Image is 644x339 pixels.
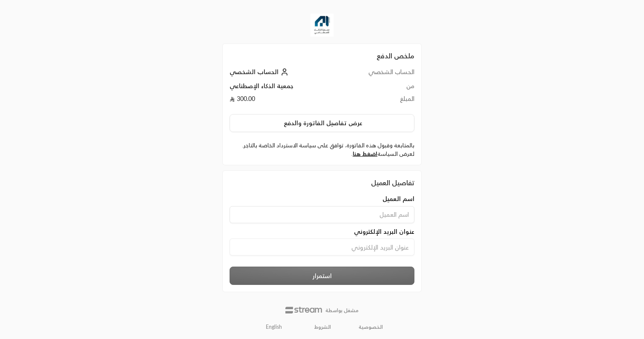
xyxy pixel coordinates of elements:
[337,95,414,107] td: المبلغ
[230,178,414,188] div: تفاصيل العميل
[230,206,414,223] input: اسم العميل
[314,324,331,330] a: الشروط
[337,82,414,95] td: من
[230,68,290,75] a: الحساب الشخصي
[230,51,414,61] h2: ملخص الدفع
[230,238,414,256] input: عنوان البريد الإلكتروني
[230,82,337,95] td: جمعية الذكاء الإصطناعي
[337,68,414,82] td: الحساب الشخصي
[230,114,414,132] button: عرض تفاصيل الفاتورة والدفع
[382,195,414,203] span: اسم العميل
[353,150,377,157] a: اضغط هنا
[230,141,414,158] label: بالمتابعة وقبول هذه الفاتورة، توافق على سياسة الاسترداد الخاصة بالتاجر. لعرض السياسة .
[261,320,287,334] a: English
[359,324,383,330] a: الخصوصية
[230,95,337,107] td: 300.00
[310,14,333,37] img: Company Logo
[230,68,279,75] span: الحساب الشخصي
[354,227,414,236] span: عنوان البريد الإلكتروني
[325,307,359,314] p: مشغل بواسطة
